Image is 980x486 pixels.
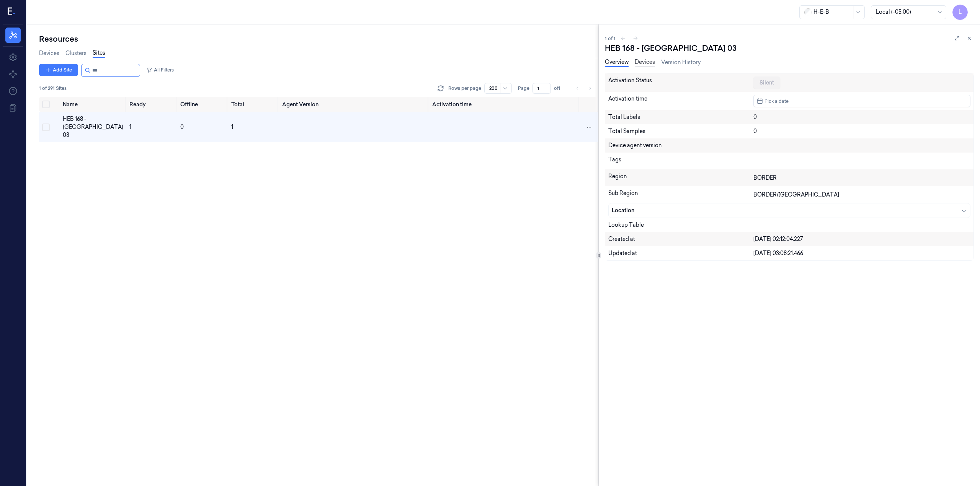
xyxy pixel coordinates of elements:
th: Ready [126,97,177,112]
div: 0 [753,113,970,121]
button: All Filters [143,64,177,76]
a: Devices [39,49,59,57]
a: Devices [635,58,655,67]
div: HEB 168 - [GEOGRAPHIC_DATA] 03 [605,43,737,54]
button: Pick a date [753,95,970,107]
div: HEB 168 - [GEOGRAPHIC_DATA] 03 [63,115,123,139]
div: Created at [608,235,753,243]
div: Device agent version [608,141,753,150]
a: Sites [93,49,105,58]
a: Overview [605,58,629,67]
button: Add Site [39,64,78,76]
th: Offline [177,97,228,112]
span: Page [518,85,529,92]
span: 1 of 1 [605,35,616,42]
span: 1 of 291 Sites [39,85,67,92]
th: Agent Version [279,97,430,112]
button: Select row [42,124,50,131]
button: Select all [42,101,50,108]
span: Pick a date [763,98,789,105]
div: [DATE] 02:12:04.227 [753,235,970,243]
th: Total [228,97,279,112]
p: Rows per page [448,85,481,92]
div: Updated at [608,249,753,257]
div: Resources [39,34,598,44]
div: Lookup Table [608,221,970,229]
div: Total Labels [608,113,753,121]
button: Location [609,203,970,218]
nav: pagination [572,83,595,94]
div: Activation time [608,95,753,107]
div: Tags [608,156,753,166]
th: Activation time [429,97,580,112]
div: 0 [753,127,970,135]
button: L [952,5,968,20]
div: Silent [753,76,780,89]
span: 0 [180,124,184,130]
div: Region [608,172,753,183]
div: [DATE] 03:08:21.466 [753,249,970,257]
div: Location [612,206,754,215]
a: Clusters [65,49,87,57]
div: Activation Status [608,76,753,89]
th: Name [60,97,126,112]
div: Total Samples [608,127,753,135]
span: of 1 [554,85,566,92]
div: Sub Region [608,189,753,200]
span: 1 [129,124,131,130]
span: 1 [231,124,233,130]
a: Version History [661,59,701,67]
